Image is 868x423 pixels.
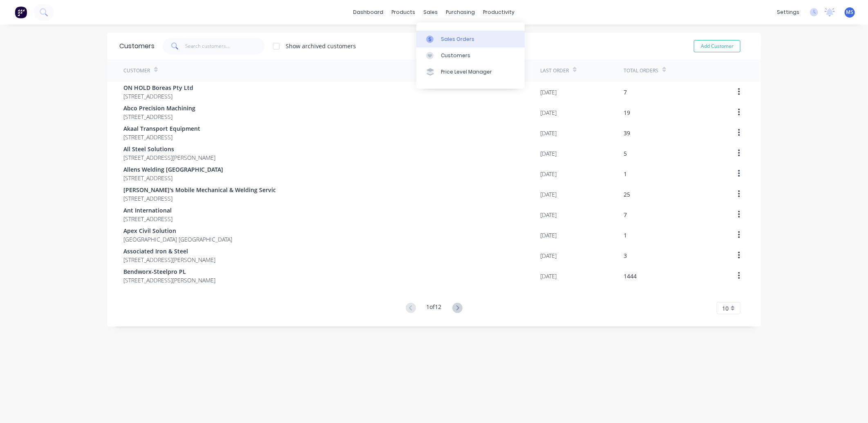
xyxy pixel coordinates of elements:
a: Price Level Manager [416,64,525,80]
div: purchasing [442,6,479,18]
span: [STREET_ADDRESS] [123,215,172,223]
span: Bendworx-Steelpro PL [123,267,215,276]
span: 10 [722,304,729,313]
div: 1 [624,231,627,239]
span: ON HOLD Boreas Pty Ltd [123,83,193,92]
div: products [388,6,420,18]
span: Allens Welding [GEOGRAPHIC_DATA] [123,165,223,174]
div: [DATE] [540,190,557,199]
div: Customer [123,67,150,74]
span: Akaal Transport Equipment [123,124,200,133]
div: [DATE] [540,251,557,260]
div: settings [773,6,803,18]
div: 7 [624,88,627,96]
div: 5 [624,149,627,158]
span: [STREET_ADDRESS] [123,112,195,121]
a: Customers [416,47,525,64]
span: [PERSON_NAME]'s Mobile Mechanical & Welding Servic [123,186,276,194]
div: 1444 [624,272,637,280]
div: Customers [119,41,154,51]
div: 25 [624,190,630,199]
div: [DATE] [540,231,557,239]
div: [DATE] [540,129,557,137]
div: 7 [624,210,627,219]
span: MS [846,9,854,16]
a: dashboard [349,6,388,18]
span: [STREET_ADDRESS] [123,133,200,141]
div: [DATE] [540,88,557,96]
span: All Steel Solutions [123,145,215,153]
div: 19 [624,108,630,117]
div: Total Orders [624,67,658,74]
div: [DATE] [540,210,557,219]
span: [STREET_ADDRESS] [123,92,193,101]
img: Factory [15,6,27,18]
span: Abco Precision Machining [123,104,195,112]
button: Add Customer [694,40,740,52]
div: [DATE] [540,170,557,178]
a: Sales Orders [416,31,525,47]
div: Show archived customers [286,42,356,50]
div: [DATE] [540,108,557,117]
div: sales [420,6,442,18]
div: Price Level Manager [441,68,492,76]
span: Ant International [123,206,172,215]
span: [STREET_ADDRESS][PERSON_NAME] [123,276,215,284]
div: 1 of 12 [427,302,442,314]
span: [STREET_ADDRESS] [123,174,223,182]
span: [STREET_ADDRESS] [123,194,276,203]
span: [STREET_ADDRESS][PERSON_NAME] [123,153,215,162]
div: 1 [624,170,627,178]
div: Customers [441,52,470,59]
span: [STREET_ADDRESS][PERSON_NAME] [123,255,215,264]
div: Last Order [540,67,569,74]
span: Apex Civil Solution [123,226,232,235]
div: 39 [624,129,630,137]
div: 3 [624,251,627,260]
input: Search customers... [186,38,265,54]
div: [DATE] [540,149,557,158]
span: [GEOGRAPHIC_DATA] [GEOGRAPHIC_DATA] [123,235,232,244]
div: productivity [479,6,519,18]
div: [DATE] [540,272,557,280]
span: Associated Iron & Steel [123,247,215,255]
div: Sales Orders [441,36,474,43]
